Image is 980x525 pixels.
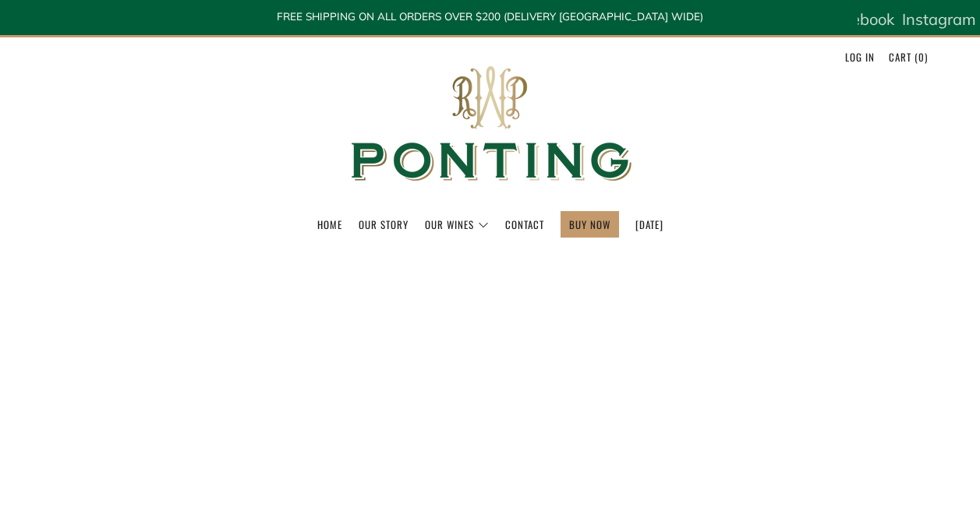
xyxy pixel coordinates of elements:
a: BUY NOW [569,212,610,237]
a: Cart (0) [889,44,928,69]
span: Instagram [902,9,976,29]
span: 0 [918,49,925,65]
a: Our Story [359,212,409,237]
a: Contact [505,212,544,237]
a: Instagram [902,4,976,35]
a: [DATE] [635,212,663,237]
a: Log in [845,44,875,69]
a: Facebook [826,4,894,35]
img: Ponting Wines [334,37,646,211]
a: Home [317,212,342,237]
a: Our Wines [425,212,489,237]
span: Facebook [826,9,894,29]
